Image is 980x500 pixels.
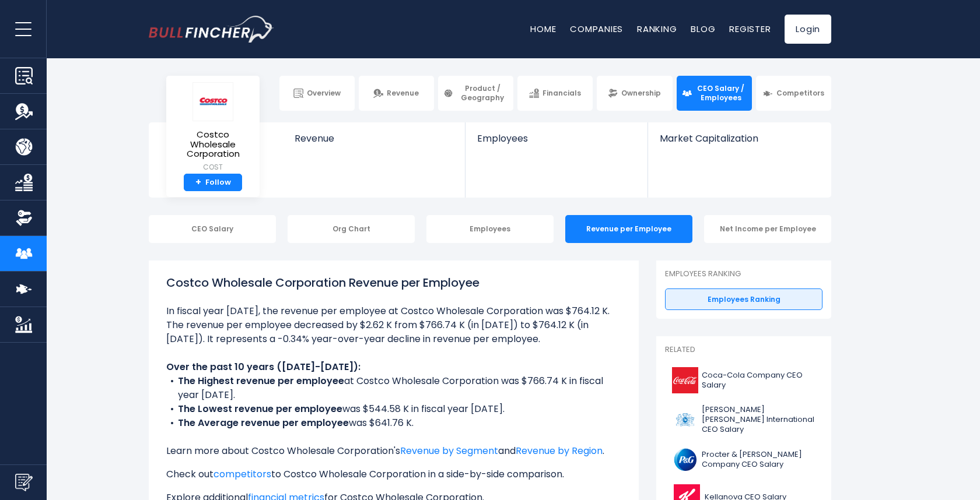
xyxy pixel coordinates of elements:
a: Home [530,23,556,35]
p: Employees Ranking [665,269,822,279]
a: Revenue [283,122,466,164]
img: bullfincher logo [149,16,274,43]
div: CEO Salary [149,215,276,243]
a: Coca-Cola Company CEO Salary [665,364,822,396]
p: Learn more about Costco Wholesale Corporation's and . [166,444,621,458]
a: Financials [517,76,593,111]
a: Market Capitalization [648,122,830,164]
span: Revenue [295,133,454,144]
a: Ranking [637,23,677,35]
img: PM logo [672,407,698,433]
a: Register [729,23,771,35]
a: Login [785,15,831,44]
a: Product / Geography [438,76,513,111]
a: Procter & [PERSON_NAME] Company CEO Salary [665,443,822,476]
b: Over the past 10 years ([DATE]-[DATE]): [166,360,360,374]
li: was $641.76 K. [166,416,621,430]
a: Overview [279,76,355,111]
li: at Costco Wholesale Corporation was $766.74 K in fiscal year [DATE]. [166,374,621,402]
img: PG logo [672,446,698,473]
span: Coca-Cola Company CEO Salary [702,371,815,390]
div: Employees [426,215,554,243]
span: Ownership [621,89,661,98]
a: Employees [466,122,647,164]
a: [PERSON_NAME] [PERSON_NAME] International CEO Salary [665,402,822,438]
a: Companies [570,23,623,35]
b: The Lowest revenue per employee [178,402,342,416]
span: Competitors [776,89,824,98]
strong: + [195,177,201,188]
span: Market Capitalization [660,133,818,144]
span: Financials [542,89,581,98]
b: The Average revenue per employee [178,416,349,429]
h1: Costco Wholesale Corporation Revenue per Employee [166,274,621,291]
span: [PERSON_NAME] [PERSON_NAME] International CEO Salary [702,405,815,435]
a: Revenue by Region [516,444,603,457]
p: Check out to Costco Wholesale Corporation in a side-by-side comparison. [166,467,621,481]
a: CEO Salary / Employees [677,76,752,111]
a: competitors [213,467,271,481]
p: Related [665,345,822,355]
a: Revenue [359,76,434,111]
a: Revenue by Segment [400,444,498,457]
li: was $544.58 K in fiscal year [DATE]. [166,402,621,416]
a: Ownership [597,76,672,111]
li: In fiscal year [DATE], the revenue per employee at Costco Wholesale Corporation was $764.12 K. Th... [166,304,621,346]
div: Net Income per Employee [704,215,831,243]
div: Org Chart [288,215,415,243]
span: Procter & [PERSON_NAME] Company CEO Salary [702,450,815,470]
a: +Follow [184,174,242,192]
span: Product / Geography [457,84,508,102]
a: Costco Wholesale Corporation COST [175,82,251,174]
span: Overview [307,89,341,98]
a: Blog [691,23,715,35]
a: Go to homepage [149,16,274,43]
span: Costco Wholesale Corporation [176,130,250,159]
img: KO logo [672,367,698,393]
div: Revenue per Employee [565,215,692,243]
span: Employees [477,133,635,144]
span: Revenue [387,89,419,98]
span: CEO Salary / Employees [695,84,747,102]
small: COST [176,162,250,172]
img: Ownership [15,209,33,227]
a: Employees Ranking [665,288,822,311]
b: The Highest revenue per employee [178,374,344,388]
a: Competitors [756,76,831,111]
